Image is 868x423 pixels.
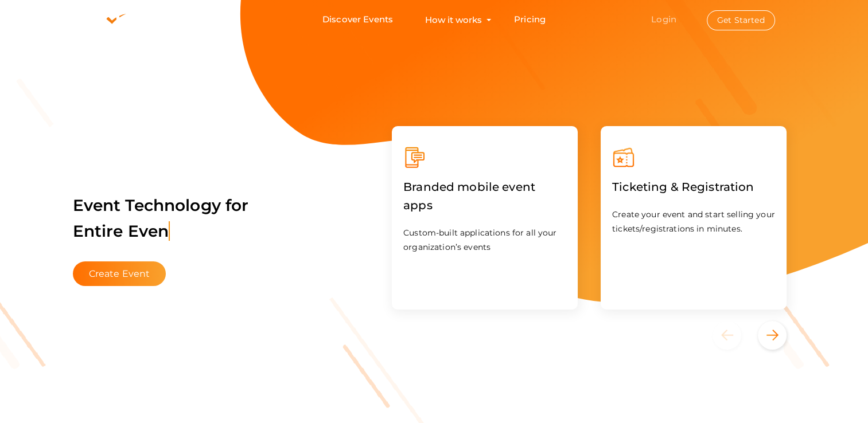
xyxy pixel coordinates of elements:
label: Event Technology for [73,178,249,258]
button: Create Event [73,261,166,286]
button: Next [758,321,787,350]
label: Branded mobile event apps [403,169,566,223]
button: Previous [713,321,756,350]
a: Login [651,14,676,25]
a: Discover Events [322,9,393,30]
a: Branded mobile event apps [403,201,566,211]
label: Ticketing & Registration [612,169,754,205]
p: Create your event and start selling your tickets/registrations in minutes. [612,207,775,236]
span: Entire Even [73,221,170,241]
a: Ticketing & Registration [612,182,754,193]
a: Pricing [514,9,546,30]
button: How it works [422,9,485,30]
p: Custom-built applications for all your organization’s events [403,226,566,254]
button: Get Started [707,10,775,30]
